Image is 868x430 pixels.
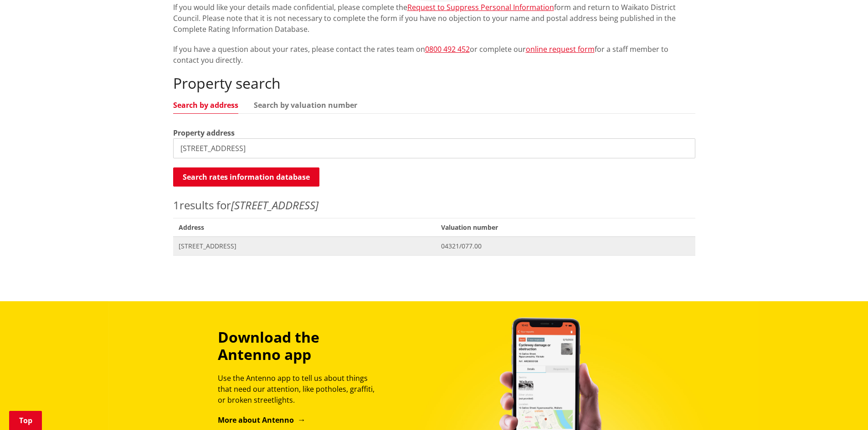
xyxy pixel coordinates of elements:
p: If you have a question about your rates, please contact the rates team on or complete our for a s... [173,44,695,66]
span: Valuation number [436,218,695,237]
em: [STREET_ADDRESS] [231,197,318,212]
span: Address [173,218,436,237]
a: Search by address [173,101,238,109]
span: 04321/077.00 [441,242,689,251]
a: More about Antenno [218,415,306,425]
label: Property address [173,127,235,138]
a: Request to Suppress Personal Information [407,2,554,12]
a: 0800 492 452 [425,44,470,54]
p: Use the Antenno app to tell us about things that need our attention, like potholes, graffiti, or ... [218,373,383,405]
a: [STREET_ADDRESS] 04321/077.00 [173,237,695,255]
h2: Property search [173,75,695,92]
span: [STREET_ADDRESS] [179,242,431,251]
button: Search rates information database [173,167,319,187]
p: If you would like your details made confidential, please complete the form and return to Waikato ... [173,2,695,35]
a: Top [9,411,42,430]
h3: Download the Antenno app [218,329,383,364]
p: results for [173,197,695,213]
a: Search by valuation number [254,101,357,109]
a: online request form [526,44,595,54]
span: 1 [173,197,180,212]
input: e.g. Duke Street NGARUAWAHIA [173,138,695,158]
